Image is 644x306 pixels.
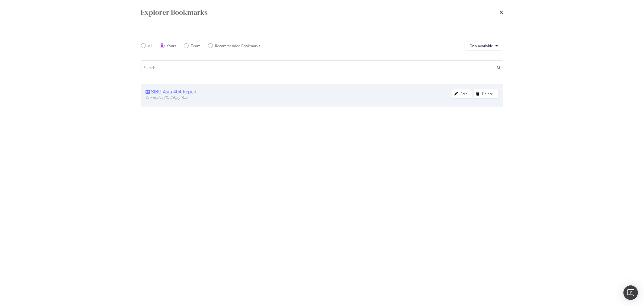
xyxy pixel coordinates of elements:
[208,43,261,48] div: Recommended Bookmarks
[470,43,493,48] span: Only available
[474,89,498,99] button: Delete
[160,43,177,48] div: Yours
[148,43,152,48] div: All
[465,41,503,50] button: Only available
[500,7,503,18] div: times
[167,43,177,48] div: Yours
[215,43,261,48] div: Recommended Bookmarks
[141,43,152,48] div: All
[482,91,493,96] div: Delete
[191,43,201,48] div: Team
[184,43,201,48] div: Team
[141,7,208,18] div: Explorer Bookmarks
[452,89,472,99] button: Edit
[146,95,188,100] span: Created on [DATE] by
[181,95,188,100] b: You
[461,91,467,96] div: Edit
[151,89,197,95] div: SIBG Asia 404 Report
[141,60,503,75] input: Search
[623,285,638,300] div: Open Intercom Messenger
